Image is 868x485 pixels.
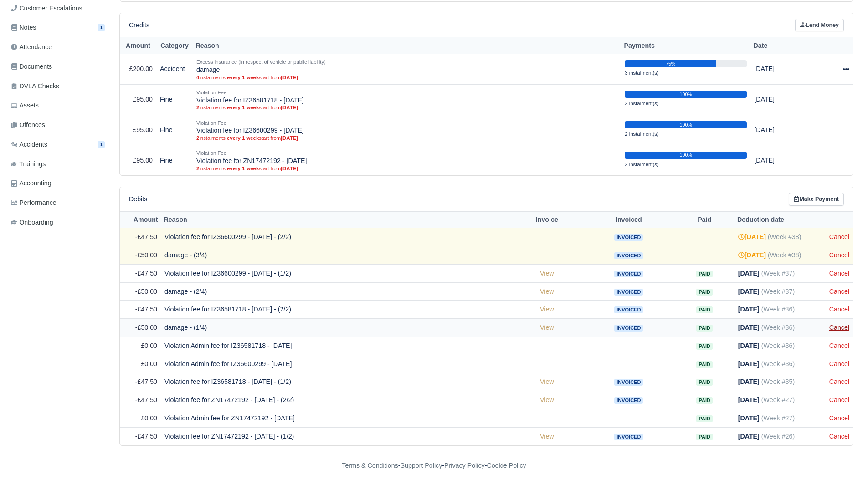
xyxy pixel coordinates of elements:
td: Fine [156,84,193,115]
a: Cancel [829,324,849,331]
th: Reason [193,37,621,54]
div: 100% [625,91,747,98]
span: Documents [11,61,52,72]
span: Paid [696,325,712,332]
iframe: Chat Widget [704,379,868,485]
a: View [540,396,554,403]
strong: 4 [196,75,199,80]
td: Violation fee for IZ36581718 - [DATE] - (1/2) [161,373,511,391]
span: -£47.50 [135,378,157,385]
td: Violation fee for ZN17472192 - [DATE] [193,145,621,175]
strong: [DATE] [738,288,760,295]
span: (Week #37) [761,288,795,295]
div: 100% [625,152,747,159]
strong: every 1 week [227,105,259,110]
strong: 2 [196,166,199,171]
a: Cancel [829,251,849,259]
th: Reason [161,211,511,228]
span: Assets [11,100,39,111]
span: DVLA Checks [11,81,59,92]
strong: [DATE] [738,233,766,240]
a: Cancel [829,306,849,313]
a: Accidents 1 [7,136,108,153]
span: Paid [696,343,712,350]
td: [DATE] [750,115,810,145]
span: -£50.00 [135,251,157,259]
small: instalments, start from [196,104,617,111]
a: Performance [7,194,108,212]
td: Violation fee for ZN17472192 - [DATE] - (2/2) [161,391,511,409]
td: damage [193,54,621,84]
td: [DATE] [750,84,810,115]
span: 1 [98,141,105,148]
a: Privacy Policy [444,462,485,469]
small: 2 instalment(s) [625,162,659,167]
small: instalments, start from [196,165,617,172]
span: Customer Escalations [11,3,82,14]
a: View [540,306,554,313]
a: Offences [7,116,108,134]
span: Invoiced [614,325,643,332]
small: Violation Fee [196,120,226,126]
a: Accounting [7,174,108,192]
td: Fine [156,145,193,175]
span: (Week #37) [761,270,795,277]
td: Violation fee for IZ36581718 - [DATE] [193,84,621,115]
strong: every 1 week [227,135,259,141]
th: Invoice [511,211,583,228]
span: £0.00 [141,360,157,368]
span: (Week #36) [761,306,795,313]
span: Offences [11,120,45,130]
strong: [DATE] [738,324,760,331]
span: Paid [696,379,712,386]
span: (Week #36) [761,360,795,368]
span: Paid [696,415,712,422]
th: Date [750,37,810,54]
td: Violation Admin fee for IZ36600299 - [DATE] [161,355,511,373]
td: £95.00 [120,115,156,145]
a: View [540,324,554,331]
a: Attendance [7,38,108,56]
td: Violation Admin fee for IZ36581718 - [DATE] [161,337,511,355]
strong: 2 [196,135,199,141]
td: [DATE] [750,54,810,84]
span: Accounting [11,178,51,189]
span: (Week #36) [761,324,795,331]
a: Onboarding [7,214,108,231]
td: £95.00 [120,145,156,175]
strong: [DATE] [281,105,298,110]
a: View [540,433,554,440]
a: Notes 1 [7,19,108,36]
a: Documents [7,58,108,76]
a: View [540,288,554,295]
strong: [DATE] [738,360,760,368]
span: (Week #36) [761,342,795,349]
strong: 2 [196,105,199,110]
strong: [DATE] [738,251,766,259]
span: Invoiced [614,397,643,404]
span: (Week #38) [768,233,801,240]
strong: [DATE] [738,342,760,349]
a: Support Policy [401,462,442,469]
td: £95.00 [120,84,156,115]
span: Paid [696,306,712,313]
a: Terms & Conditions [342,462,398,469]
span: Trainings [11,159,46,169]
a: Cancel [829,360,849,368]
td: Violation Admin fee for ZN17472192 - [DATE] [161,409,511,428]
td: Violation fee for IZ36600299 - [DATE] [193,115,621,145]
th: Paid [675,211,734,228]
span: Invoiced [614,306,643,313]
th: Deduction date [734,211,826,228]
div: 75% [625,60,716,67]
span: Invoiced [614,271,643,277]
span: Invoiced [614,252,643,259]
span: -£47.50 [135,270,157,277]
span: Paid [696,397,712,404]
th: Invoiced [583,211,675,228]
span: Invoiced [614,379,643,386]
small: Violation Fee [196,150,226,156]
span: -£47.50 [135,233,157,240]
td: Fine [156,115,193,145]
